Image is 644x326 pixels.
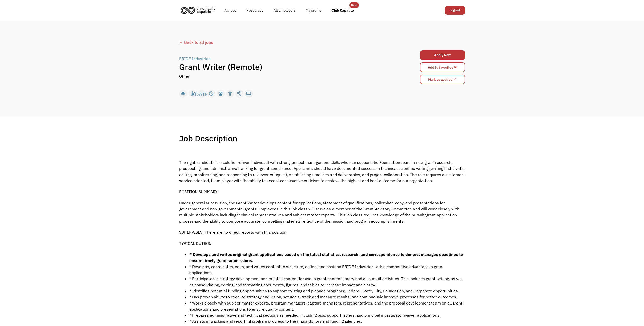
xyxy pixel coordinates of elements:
div: hearing [237,90,242,97]
a: All Employers [268,2,301,18]
div: New! [351,2,357,8]
p: The right candidate is a solution-driven individual with strong project management skills who can... [179,153,465,184]
div: [DATE] [194,90,210,97]
li: * Participates in strategy development and creates content for use in grant content library and a... [189,276,465,288]
li: * Works closely with subject matter experts, program managers, capture managers, representatives,... [189,300,465,312]
p: POSITION SUMMARY: [179,189,465,195]
a: Resources [241,2,268,18]
a: Apply Now [420,50,465,60]
div: PRIDE Industries [179,56,211,62]
p: TYPICAL DUTIES: [179,240,465,246]
li: * Develops, coordinates, edits, and writes content to structure, define, and position PRIDE Indus... [189,264,465,276]
a: All jobs [219,2,241,18]
div: accessible [190,90,195,97]
input: Mark as applied ✓ [420,75,465,84]
li: * Prepares administrative and technical sections as needed, including bios, support letters, and ... [189,312,465,318]
div: computer [246,90,251,97]
li: * Identifies potential funding opportunities to support existing and planned programs; Federal, S... [189,288,465,294]
div: pets [218,90,223,97]
a: ← Back to all jobs [179,39,465,45]
div: Other [179,73,190,79]
a: My profile [301,2,326,18]
a: Add to favorites ❤ [420,62,465,72]
a: Logout [445,6,465,15]
a: Club Capable [326,2,359,18]
p: SUPERVISES: There are no direct reports with this position. [179,229,465,235]
a: home [179,5,219,16]
div: home [180,90,186,97]
img: Chronically Capable logo [179,5,217,16]
div: not_interested [209,90,214,97]
form: Mark as applied form [420,73,465,85]
li: * Assists in tracking and reporting program progress to the major donors and funding agencies. [189,318,465,324]
li: * Has proven ability to execute strategy and vision, set goals, track and measure results, and co... [189,294,465,300]
strong: * Develops and writes original grant applications based on the latest statistics, research, and c... [189,252,463,263]
h1: Grant Writer (Remote) [179,62,394,72]
p: Under general supervision, the Grant Writer develops content for applications, statement of quali... [179,200,465,224]
h1: Job Description [179,133,237,143]
a: PRIDE Industries [179,56,212,62]
div: accessibility [227,90,233,97]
